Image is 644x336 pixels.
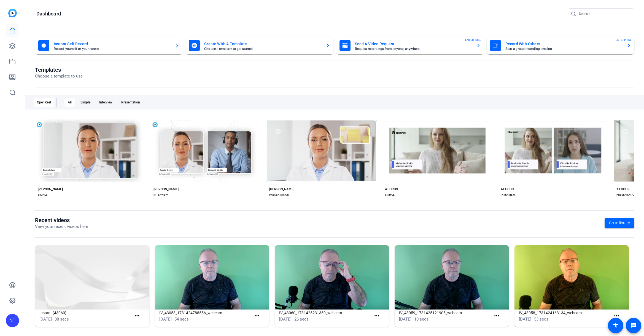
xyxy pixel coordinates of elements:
mat-icon: message [630,322,637,329]
div: [PERSON_NAME] [38,187,63,191]
span: 53 secs [534,317,548,322]
span: ENTERPRISE [616,38,632,42]
mat-card-title: Send A Video Request [355,41,472,47]
div: ATTICUS [501,187,514,191]
h1: Templates [35,66,83,73]
div: NT [6,314,19,327]
img: IV_43059_1731425121905_webcam [395,245,509,310]
div: PRESENTATION [269,193,289,197]
button: Record With OthersStart a group recording sessionENTERPRISE [487,37,634,54]
mat-card-subtitle: Choose a template to get started [204,47,321,50]
h1: Recent videos [35,217,88,223]
span: Go to library [609,220,630,226]
span: 26 secs [294,317,309,322]
a: Go to library [605,218,634,228]
div: OpenReel [34,98,54,107]
span: [DATE] [39,317,52,322]
div: ATTICUS [616,187,629,191]
button: Create With A TemplateChoose a template to get started [185,37,333,54]
mat-icon: more_horiz [613,313,620,319]
mat-icon: more_horiz [254,313,260,319]
img: IV_43058_1731424163134_webcam [514,245,629,310]
img: IV_43058_1731424788556_webcam [155,245,269,310]
input: Search [579,10,629,17]
mat-icon: accessibility [612,322,619,329]
img: IV_43060_1731425231359_webcam [275,245,389,310]
div: [PERSON_NAME] [153,187,179,191]
mat-card-subtitle: Request recordings from anyone, anywhere [355,47,472,50]
button: Instant Self RecordRecord yourself or your screen [35,37,183,54]
h1: IV_43058_1731424163134_webcam [519,310,611,316]
div: Presentation [118,98,143,107]
span: [DATE] [279,317,292,322]
div: Interview [96,98,116,107]
button: Send A Video RequestRequest recordings from anyone, anywhereENTERPRISE [336,37,484,54]
h1: IV_43060_1731425231359_webcam [279,310,371,316]
mat-icon: more_horiz [373,313,380,319]
img: blue-gradient.svg [8,9,17,17]
h1: IV_43059_1731425121905_webcam [399,310,491,316]
div: ATTICUS [385,187,398,191]
span: 38 secs [55,317,69,322]
div: Simple [77,98,94,107]
span: [DATE] [399,317,411,322]
mat-icon: more_horiz [134,313,141,319]
span: ENTERPRISE [465,38,481,42]
img: Instant (43060) [35,245,149,310]
mat-card-title: Instant Self Record [54,41,171,47]
mat-card-title: Record With Others [505,41,622,47]
mat-card-title: Create With A Template [204,41,321,47]
p: Choose a template to use [35,73,83,79]
div: INTERVIEW [501,193,515,197]
h1: Dashboard [36,10,61,17]
h1: IV_43058_1731424788556_webcam [159,310,251,316]
mat-card-subtitle: Record yourself or your screen [54,47,171,50]
div: SIMPLE [385,193,395,197]
span: [DATE] [519,317,531,322]
div: SIMPLE [38,193,47,197]
div: INTERVIEW [153,193,168,197]
div: PRESENTATION [616,193,636,197]
span: 10 secs [414,317,429,322]
h1: Instant (43060) [39,310,131,316]
div: All [64,98,75,107]
span: [DATE] [159,317,172,322]
span: 54 secs [174,317,189,322]
mat-icon: more_horiz [493,313,500,319]
mat-card-subtitle: Start a group recording session [505,47,622,50]
p: View your recent videos here [35,223,88,230]
div: [PERSON_NAME] [269,187,294,191]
